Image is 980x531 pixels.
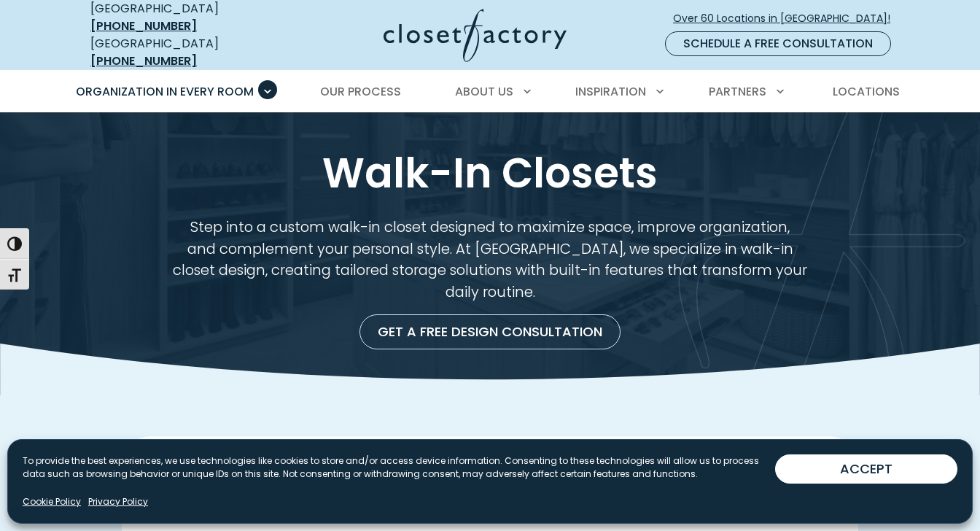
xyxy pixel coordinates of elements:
button: ACCEPT [775,454,957,484]
a: Cookie Policy [23,495,81,508]
p: Step into a custom walk-in closet designed to maximize space, improve organization, and complemen... [156,217,824,303]
span: Organization in Every Room [76,83,254,100]
a: [PHONE_NUMBER] [90,53,197,69]
span: Inspiration [575,83,646,100]
nav: Primary Menu [66,71,914,112]
span: About Us [455,83,513,100]
a: Over 60 Locations in [GEOGRAPHIC_DATA]! [672,6,903,31]
p: To provide the best experiences, we use technologies like cookies to store and/or access device i... [23,454,775,481]
a: Schedule a Free Consultation [665,31,891,56]
span: Our Process [320,83,401,100]
img: Closet Factory Logo [384,9,567,62]
a: Get a Free Design Consultation [359,314,621,349]
div: [GEOGRAPHIC_DATA] [90,35,269,70]
span: Over 60 Locations in [GEOGRAPHIC_DATA]! [673,11,902,26]
span: Locations [833,83,900,100]
span: Partners [709,83,766,100]
h1: Walk-In Closets [87,147,892,199]
a: [PHONE_NUMBER] [90,18,197,34]
a: Privacy Policy [88,495,148,508]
